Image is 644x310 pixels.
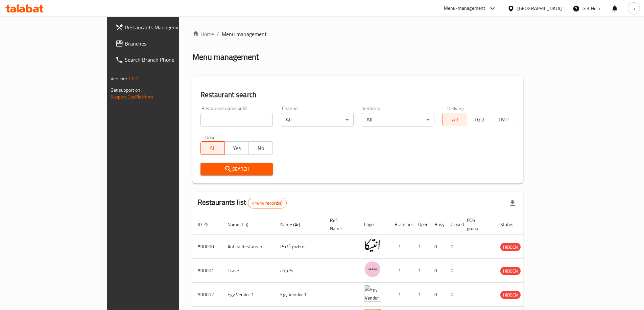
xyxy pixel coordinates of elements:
button: TGO [467,113,491,126]
a: Support.OpsPlatform [111,92,153,101]
td: Egy Vendor 1 [275,283,325,307]
button: All [443,113,467,126]
td: 0 [445,235,461,259]
th: Branches [389,214,413,235]
div: Export file [504,195,521,211]
button: TMP [491,113,515,126]
th: Logo [359,214,389,235]
a: Search Branch Phone [110,52,215,68]
div: HIDDEN [500,291,521,299]
span: ID [198,221,211,229]
span: 1.0.0 [128,74,139,83]
span: 41414 record(s) [248,200,286,206]
td: 1 [389,283,413,307]
span: Restaurants Management [125,23,209,31]
span: No [252,143,270,153]
td: 0 [429,259,445,283]
h2: Menu management [192,52,259,62]
td: 1 [413,259,429,283]
img: Crave [364,261,381,278]
td: 1 [413,235,429,259]
td: Antika Restaurant [222,235,275,259]
td: 1 [413,283,429,307]
td: 0 [429,235,445,259]
td: 0 [445,259,461,283]
span: Search Branch Phone [125,56,209,64]
th: Busy [429,214,445,235]
div: Total records count [248,198,287,208]
button: Yes [224,141,249,155]
a: Restaurants Management [110,19,215,35]
th: Open [413,214,429,235]
span: POS group [467,216,487,232]
label: Upsell [205,135,218,139]
td: 0 [445,283,461,307]
span: Yes [228,143,246,153]
a: Branches [110,35,215,52]
span: Menu management [222,30,267,38]
span: HIDDEN [500,267,521,275]
img: Antika Restaurant [364,237,381,254]
input: Search for restaurant name or ID.. [200,113,273,126]
div: HIDDEN [500,243,521,251]
td: مطعم أنتيكا [275,235,325,259]
span: a [633,5,635,12]
span: All [446,115,464,124]
div: All [362,113,434,126]
button: No [248,141,273,155]
span: TMP [494,115,512,124]
span: Branches [125,39,209,48]
span: Name (En) [228,221,257,229]
img: Egy Vendor 1 [364,285,381,302]
span: HIDDEN [500,243,521,251]
div: [GEOGRAPHIC_DATA] [517,5,562,12]
label: Delivery [447,106,464,111]
span: TGO [470,115,488,124]
div: Menu-management [444,4,485,12]
th: Closed [445,214,461,235]
span: Version: [111,74,127,83]
span: Search [206,165,268,173]
div: All [281,113,354,126]
td: كرييف [275,259,325,283]
div: HIDDEN [500,267,521,275]
span: Get support on: [111,86,142,94]
nav: breadcrumb [192,30,524,38]
li: / [217,30,219,38]
td: 0 [429,283,445,307]
h2: Restaurant search [200,90,516,100]
button: Search [200,163,273,175]
span: All [204,143,222,153]
span: Name (Ar) [280,221,309,229]
td: 1 [389,259,413,283]
td: Egy Vendor 1 [222,283,275,307]
span: Ref. Name [330,216,351,232]
button: All [200,141,225,155]
td: 1 [389,235,413,259]
td: Crave [222,259,275,283]
span: HIDDEN [500,291,521,299]
h2: Restaurants list [198,197,287,208]
span: Status [500,221,522,229]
